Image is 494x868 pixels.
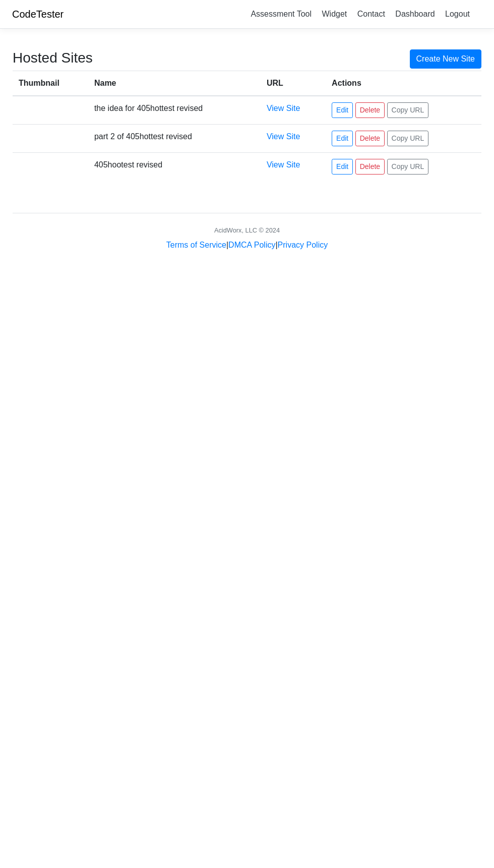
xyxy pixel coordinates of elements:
td: part 2 of 405hottest revised [88,124,261,152]
button: Copy URL [387,102,429,118]
a: Edit [332,131,353,146]
th: Actions [326,71,481,96]
th: URL [261,71,326,96]
a: View Site [267,104,300,112]
a: Delete [355,131,385,146]
a: Dashboard [391,6,439,22]
a: View Site [267,132,300,141]
a: DMCA Policy [228,241,275,249]
a: Delete [355,159,385,175]
th: Name [88,71,261,96]
h3: Hosted Sites [13,49,93,67]
a: Contact [353,6,389,22]
a: Edit [332,159,353,175]
div: AcidWorx, LLC © 2024 [214,225,280,235]
a: Assessment Tool [246,6,316,22]
a: Widget [318,6,351,22]
div: | | [166,239,328,251]
button: Copy URL [387,159,429,175]
a: Create New Site [410,49,482,69]
a: Privacy Policy [278,241,328,249]
a: Edit [332,102,353,118]
a: Terms of Service [166,241,226,249]
a: Logout [441,6,474,22]
a: Delete [355,102,385,118]
th: Thumbnail [13,71,88,96]
td: the idea for 405hottest revised [88,96,261,125]
td: 405hootest revised [88,152,261,181]
button: Copy URL [387,131,429,146]
a: CodeTester [12,9,64,20]
a: View Site [267,160,300,169]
